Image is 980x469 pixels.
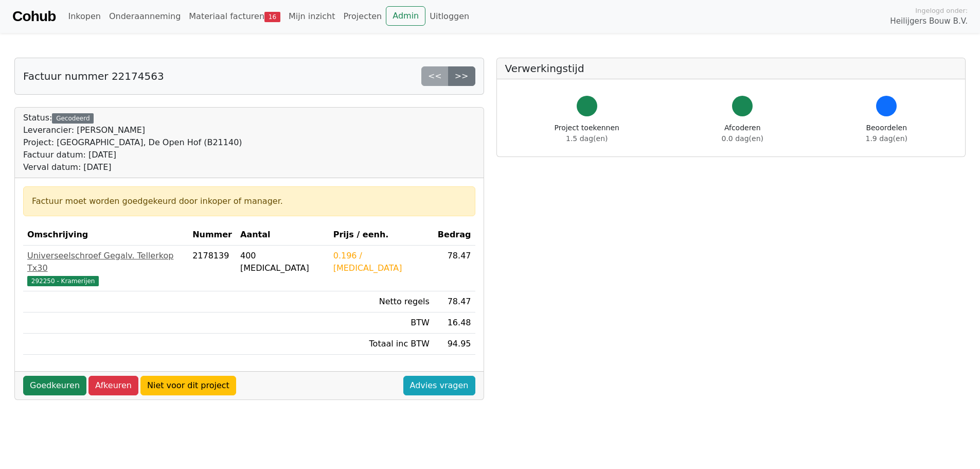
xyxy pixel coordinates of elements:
[23,376,86,395] a: Goedkeuren
[403,376,475,395] a: Advies vragen
[140,376,236,395] a: Niet voor dit project
[329,224,434,246] th: Prijs / eenh.
[27,250,184,274] div: Universeelschroef Gegalv. Tellerkop Tx30
[890,15,968,27] span: Heilijgers Bouw B.V.
[866,123,907,144] div: Beoordelen
[23,70,164,82] h5: Factuur nummer 22174563
[264,12,280,22] span: 16
[27,250,184,287] a: Universeelschroef Gegalv. Tellerkop Tx30292250 - Kramerijen
[915,6,968,15] span: Ingelogd onder:
[434,224,475,246] th: Bedrag
[722,134,763,143] span: 0.0 dag(en)
[23,124,242,136] div: Leverancier: [PERSON_NAME]
[329,312,434,334] td: BTW
[425,6,473,27] a: Uitloggen
[505,62,957,75] h5: Verwerkingstijd
[333,250,430,274] div: 0.196 / [MEDICAL_DATA]
[434,334,475,355] td: 94.95
[434,312,475,334] td: 16.48
[185,6,284,27] a: Materiaal facturen16
[566,134,608,143] span: 1.5 dag(en)
[188,246,236,291] td: 2178139
[236,224,329,246] th: Aantal
[12,4,56,29] a: Cohub
[329,291,434,312] td: Netto regels
[27,276,99,286] span: 292250 - Kramerijen
[188,224,236,246] th: Nummer
[23,136,242,149] div: Project: [GEOGRAPHIC_DATA], De Open Hof (B21140)
[722,123,763,144] div: Afcoderen
[448,66,475,86] a: >>
[23,224,188,246] th: Omschrijving
[555,123,619,144] div: Project toekennen
[434,291,475,312] td: 78.47
[23,112,242,173] div: Status:
[866,134,907,143] span: 1.9 dag(en)
[64,6,104,27] a: Inkopen
[88,376,138,395] a: Afkeuren
[32,195,467,207] div: Factuur moet worden goedgekeurd door inkoper of manager.
[329,334,434,355] td: Totaal inc BTW
[284,6,340,27] a: Mijn inzicht
[386,6,425,26] a: Admin
[339,6,386,27] a: Projecten
[240,250,325,274] div: 400 [MEDICAL_DATA]
[23,149,242,161] div: Factuur datum: [DATE]
[23,161,242,173] div: Verval datum: [DATE]
[52,113,94,124] div: Gecodeerd
[434,246,475,291] td: 78.47
[105,6,185,27] a: Onderaanneming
